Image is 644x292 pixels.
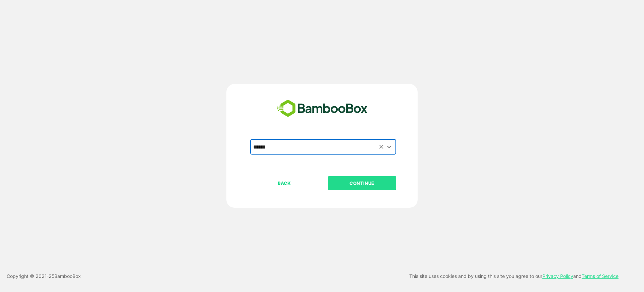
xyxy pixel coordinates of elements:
[251,179,318,187] p: BACK
[328,176,396,190] button: CONTINUE
[542,273,573,279] a: Privacy Policy
[273,97,371,120] img: bamboobox
[7,272,81,280] p: Copyright © 2021- 25 BambooBox
[582,273,619,279] a: Terms of Service
[409,272,619,280] p: This site uses cookies and by using this site you agree to our and
[250,176,318,190] button: BACK
[385,142,394,151] button: Open
[378,143,385,151] button: Clear
[328,179,395,187] p: CONTINUE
